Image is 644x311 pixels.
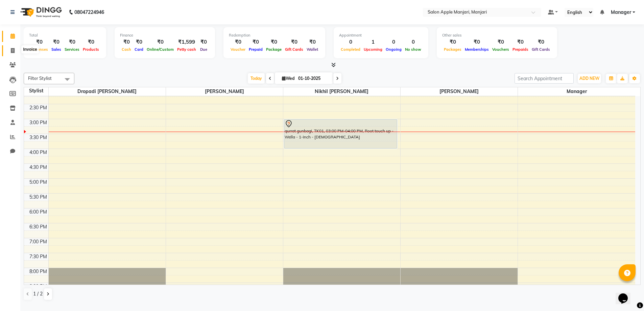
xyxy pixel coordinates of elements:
[198,38,210,46] div: ₹0
[530,47,552,52] span: Gift Cards
[384,47,403,52] span: Ongoing
[120,32,210,38] div: Finance
[247,47,264,52] span: Prepaid
[491,38,511,46] div: ₹0
[24,87,48,94] div: Stylist
[247,38,264,46] div: ₹0
[133,47,145,52] span: Card
[616,284,637,304] iframe: chat widget
[442,38,463,46] div: ₹0
[296,73,330,84] input: 2025-10-01
[49,87,166,96] span: Dropadi [PERSON_NAME]
[511,47,530,52] span: Prepaids
[362,38,384,46] div: 1
[21,45,39,53] div: Invoice
[339,47,362,52] span: Completed
[283,47,305,52] span: Gift Cards
[198,47,209,52] span: Due
[283,87,400,96] span: Nikhil [PERSON_NAME]
[28,238,48,245] div: 7:00 PM
[28,194,48,201] div: 5:30 PM
[17,3,64,22] img: logo
[491,47,511,52] span: Vouchers
[283,38,305,46] div: ₹0
[29,38,50,46] div: ₹0
[305,47,320,52] span: Wallet
[579,76,599,81] span: ADD NEW
[28,75,52,81] span: Filter Stylist
[530,38,552,46] div: ₹0
[166,87,283,96] span: [PERSON_NAME]
[81,38,101,46] div: ₹0
[305,38,320,46] div: ₹0
[120,38,133,46] div: ₹0
[28,119,48,126] div: 3:00 PM
[403,38,423,46] div: 0
[401,87,518,96] span: [PERSON_NAME]
[28,164,48,171] div: 4:30 PM
[28,223,48,230] div: 6:30 PM
[145,47,175,52] span: Online/Custom
[63,47,81,52] span: Services
[518,87,635,96] span: Manager
[81,47,101,52] span: Products
[74,3,104,22] b: 08047224946
[362,47,384,52] span: Upcoming
[33,290,43,297] span: 1 / 2
[28,104,48,111] div: 2:30 PM
[515,73,574,84] input: Search Appointment
[248,73,265,84] span: Today
[28,283,48,290] div: 8:30 PM
[578,74,601,83] button: ADD NEW
[284,119,397,148] div: qurrat gunbagi, TK01, 03:00 PM-04:00 PM, Root touch up - Wella - 1-inch - [DEMOGRAPHIC_DATA]
[442,32,552,38] div: Other sales
[339,38,362,46] div: 0
[229,32,320,38] div: Redemption
[339,32,423,38] div: Appointment
[28,179,48,186] div: 5:00 PM
[50,47,63,52] span: Sales
[28,208,48,216] div: 6:00 PM
[175,47,198,52] span: Petty cash
[463,38,491,46] div: ₹0
[28,268,48,275] div: 8:00 PM
[145,38,175,46] div: ₹0
[28,149,48,156] div: 4:00 PM
[120,47,133,52] span: Cash
[264,47,283,52] span: Package
[29,32,101,38] div: Total
[133,38,145,46] div: ₹0
[229,47,247,52] span: Voucher
[50,38,63,46] div: ₹0
[63,38,81,46] div: ₹0
[28,134,48,141] div: 3:30 PM
[384,38,403,46] div: 0
[442,47,463,52] span: Packages
[175,38,198,46] div: ₹1,599
[511,38,530,46] div: ₹0
[403,47,423,52] span: No show
[28,253,48,260] div: 7:30 PM
[264,38,283,46] div: ₹0
[463,47,491,52] span: Memberships
[229,38,247,46] div: ₹0
[611,9,631,16] span: Manager
[280,76,296,81] span: Wed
